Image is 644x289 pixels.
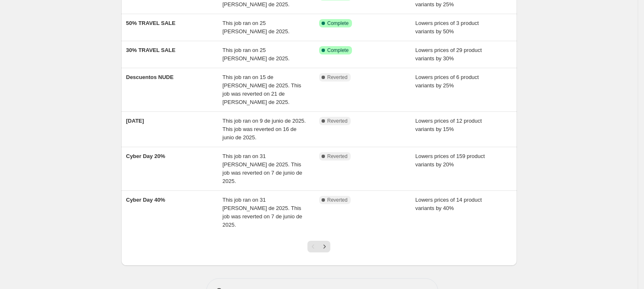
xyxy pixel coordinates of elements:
span: Lowers prices of 6 product variants by 25% [415,74,479,89]
span: [DATE] [126,118,144,124]
span: Reverted [327,197,348,203]
button: Next [319,241,330,252]
span: Reverted [327,153,348,160]
span: Descuentos NUDE [126,74,174,80]
span: Reverted [327,118,348,124]
span: Cyber Day 40% [126,197,165,203]
span: Complete [327,20,349,27]
span: Lowers prices of 159 product variants by 20% [415,153,485,168]
span: This job ran on 15 de [PERSON_NAME] de 2025. This job was reverted on 21 de [PERSON_NAME] de 2025. [222,74,301,105]
span: This job ran on 9 de junio de 2025. This job was reverted on 16 de junio de 2025. [222,118,306,141]
span: Reverted [327,74,348,81]
span: Lowers prices of 12 product variants by 15% [415,118,482,132]
nav: Pagination [307,241,330,252]
span: Lowers prices of 3 product variants by 50% [415,20,479,35]
span: Complete [327,47,349,54]
span: Cyber Day 20% [126,153,165,159]
span: This job ran on 25 [PERSON_NAME] de 2025. [222,47,290,62]
span: Lowers prices of 29 product variants by 30% [415,47,482,62]
span: Lowers prices of 14 product variants by 40% [415,197,482,211]
span: 30% TRAVEL SALE [126,47,176,53]
span: This job ran on 31 [PERSON_NAME] de 2025. This job was reverted on 7 de junio de 2025. [222,197,302,228]
span: 50% TRAVEL SALE [126,20,176,26]
span: This job ran on 31 [PERSON_NAME] de 2025. This job was reverted on 7 de junio de 2025. [222,153,302,184]
span: This job ran on 25 [PERSON_NAME] de 2025. [222,20,290,35]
